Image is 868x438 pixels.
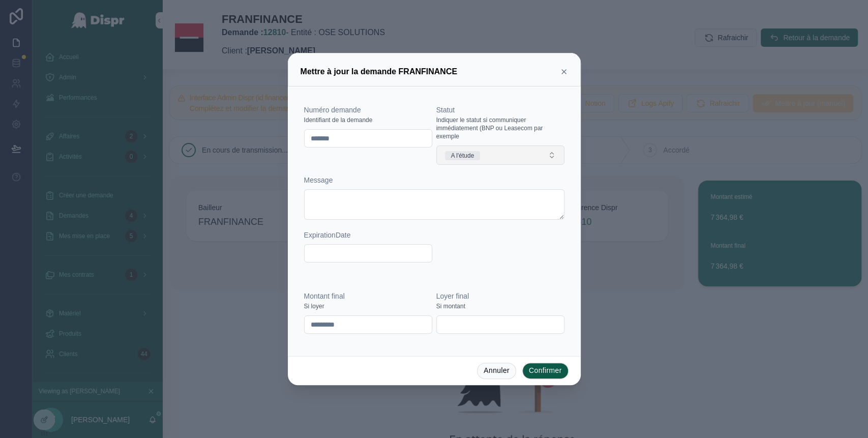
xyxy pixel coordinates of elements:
span: Si montant [436,302,465,310]
div: A l'étude [451,151,474,160]
h3: Mettre à jour la demande FRANFINANCE [301,66,457,78]
span: Loyer final [436,292,469,300]
span: Message [304,176,333,184]
iframe: Intercom live chat [833,403,858,428]
span: Indiquer le statut si communiquer immédiatement (BNP ou Leasecom par exemple [436,116,564,140]
button: Select Button [436,145,564,165]
span: Numéro demande [304,106,361,114]
span: Statut [436,106,455,114]
button: Annuler [477,363,516,379]
span: Identifiant de la demande [304,116,373,124]
span: Si loyer [304,302,324,310]
span: ExpirationDate [304,231,351,239]
span: Montant final [304,292,345,300]
button: Confirmer [522,363,568,379]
